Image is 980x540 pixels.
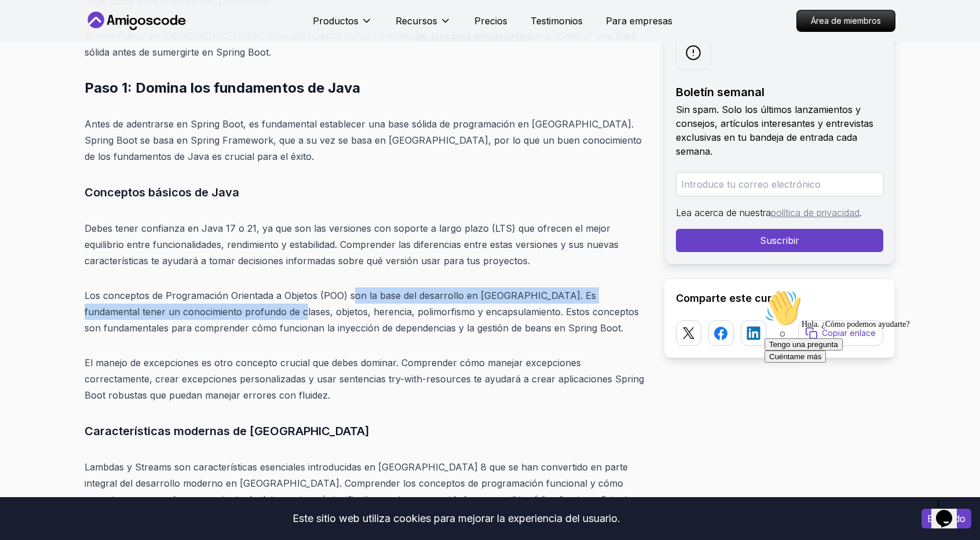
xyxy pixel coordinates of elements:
font: Sin spam. Solo los últimos lanzamientos y consejos, artículos interesantes y entrevistas exclusiv... [676,104,873,157]
a: Para empresas [606,14,672,28]
font: Productos [313,15,359,27]
iframe: widget de chat [931,494,968,528]
button: Suscribir [676,229,883,252]
font: Lambdas y Streams son características esenciales introducidas en [GEOGRAPHIC_DATA] 8 que se han c... [85,461,632,521]
button: Aceptar cookies [922,509,971,528]
a: Testimonios [531,14,583,28]
font: Testimonios [531,15,583,27]
font: Debes tener confianza en Java 17 o 21, ya que son las versiones con soporte a largo plazo (LTS) q... [85,222,619,267]
font: Para empresas [606,15,672,27]
font: Suscribir [760,235,799,246]
font: Precios [474,15,507,27]
font: Entiendo [927,513,966,524]
iframe: widget de chat [760,285,968,488]
a: Precios [474,14,507,28]
font: Cuéntame más [9,67,61,76]
font: Recursos [396,15,437,27]
font: Tengo una pregunta [9,55,78,64]
font: Boletín semanal [676,85,765,99]
font: Antes de adentrarse en Spring Boot, es fundamental establecer una base sólida de programación en ... [85,118,642,162]
input: Introduce tu correo electrónico [676,172,883,196]
a: Área de miembros [796,10,895,32]
font: Los conceptos de Programación Orientada a Objetos (POO) son la base del desarrollo en [GEOGRAPHIC... [85,290,639,334]
font: Paso 1: Domina los fundamentos de Java [85,79,360,96]
font: El manejo de excepciones es otro concepto crucial que debes dominar. Comprender cómo manejar exce... [85,357,644,401]
div: 👋Hola. ¿Cómo podemos ayudarte?Tengo una preguntaCuéntame más [5,5,213,78]
font: Hola. ¿Cómo podemos ayudarte? [42,35,150,43]
font: . [860,207,862,218]
font: Conceptos básicos de Java [85,185,239,199]
font: Este sitio web utiliza cookies para mejorar la experiencia del usuario. [292,512,620,524]
font: Características modernas de [GEOGRAPHIC_DATA] [85,424,370,438]
button: Tengo una pregunta [5,53,83,65]
img: :ola: [5,5,42,42]
button: Productos [313,14,372,37]
font: Lea acerca de nuestra [676,207,771,218]
a: política de privacidad [771,207,860,218]
button: Recursos [396,14,451,37]
button: Cuéntame más [5,65,66,78]
font: Área de miembros [811,16,881,25]
font: Comparte este curso [676,292,784,304]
